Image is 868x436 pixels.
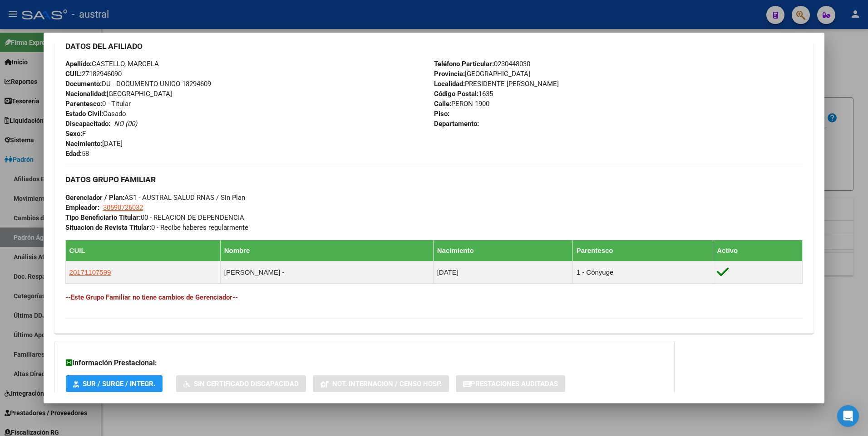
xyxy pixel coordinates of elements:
[65,140,102,148] strong: Nacimiento:
[434,80,465,88] strong: Localidad:
[65,100,131,108] span: 0 - Titular
[837,405,859,427] div: Open Intercom Messenger
[332,380,442,388] span: Not. Internacion / Censo Hosp.
[176,375,306,392] button: Sin Certificado Discapacidad
[65,60,159,68] span: CASTELLO, MARCELA
[65,70,122,78] span: 27182946090
[69,268,111,276] span: 20171107599
[65,174,803,184] h3: DATOS GRUPO FAMILIAR
[65,150,89,158] span: 58
[434,110,449,118] strong: Piso:
[65,110,103,118] strong: Estado Civil:
[66,375,163,392] button: SUR / SURGE / INTEGR.
[65,213,244,222] span: 00 - RELACION DE DEPENDENCIA
[572,240,713,261] th: Parentesco
[66,358,663,368] h3: Información Prestacional:
[65,150,82,158] strong: Edad:
[434,90,493,98] span: 1635
[194,380,299,388] span: Sin Certificado Discapacidad
[65,213,141,222] strong: Tipo Beneficiario Titular:
[434,60,530,68] span: 0230448030
[65,120,110,128] strong: Discapacitado:
[456,375,565,392] button: Prestaciones Auditadas
[220,240,433,261] th: Nombre
[471,380,558,388] span: Prestaciones Auditadas
[65,240,220,261] th: CUIL
[114,120,137,128] i: NO (00)
[65,80,102,88] strong: Documento:
[65,90,107,98] strong: Nacionalidad:
[65,100,102,108] strong: Parentesco:
[313,375,449,392] button: Not. Internacion / Censo Hosp.
[65,194,124,202] strong: Gerenciador / Plan:
[434,70,465,78] strong: Provincia:
[65,110,126,118] span: Casado
[434,70,530,78] span: [GEOGRAPHIC_DATA]
[65,130,86,138] span: F
[433,240,572,261] th: Nacimiento
[433,261,572,283] td: [DATE]
[65,90,172,98] span: [GEOGRAPHIC_DATA]
[65,41,803,51] h3: DATOS DEL AFILIADO
[65,130,82,138] strong: Sexo:
[65,194,245,202] span: AS1 - AUSTRAL SALUD RNAS / Sin Plan
[572,261,713,283] td: 1 - Cónyuge
[65,292,803,302] h4: --Este Grupo Familiar no tiene cambios de Gerenciador--
[220,261,433,283] td: [PERSON_NAME] -
[65,140,123,148] span: [DATE]
[65,70,82,78] strong: CUIL:
[434,120,479,128] strong: Departamento:
[434,100,451,108] strong: Calle:
[65,60,92,68] strong: Apellido:
[434,80,559,88] span: PRESIDENTE [PERSON_NAME]
[103,203,143,212] span: 30590726032
[65,80,211,88] span: DU - DOCUMENTO UNICO 18294609
[65,203,99,212] strong: Empleador:
[65,223,248,232] span: 0 - Recibe haberes regularmente
[434,90,478,98] strong: Código Postal:
[434,60,494,68] strong: Teléfono Particular:
[713,240,803,261] th: Activo
[83,380,155,388] span: SUR / SURGE / INTEGR.
[434,100,489,108] span: PERON 1900
[65,223,151,232] strong: Situacion de Revista Titular:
